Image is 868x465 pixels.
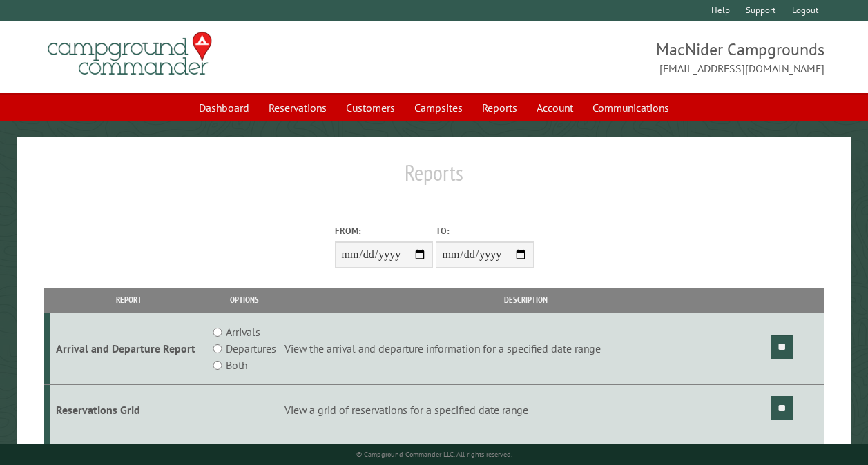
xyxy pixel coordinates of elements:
img: Campground Commander [44,27,216,81]
label: From: [335,224,433,237]
a: Communications [584,95,677,121]
span: MacNider Campgrounds [EMAIL_ADDRESS][DOMAIN_NAME] [434,38,825,77]
td: View a grid of reservations for a specified date range [282,385,769,435]
th: Options [206,288,282,312]
th: Description [282,288,769,312]
td: Reservations Grid [50,385,207,435]
a: Reports [474,95,525,121]
th: Report [50,288,207,312]
a: Campsites [406,95,471,121]
a: Reservations [260,95,335,121]
label: To: [436,224,534,237]
td: View the arrival and departure information for a specified date range [282,313,769,385]
small: © Campground Commander LLC. All rights reserved. [356,450,512,459]
a: Account [528,95,581,121]
a: Customers [338,95,403,121]
h1: Reports [44,159,824,197]
label: Departures [226,340,276,357]
a: Dashboard [191,95,258,121]
label: Both [226,357,247,373]
label: Arrivals [226,324,260,340]
td: Arrival and Departure Report [50,313,207,385]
